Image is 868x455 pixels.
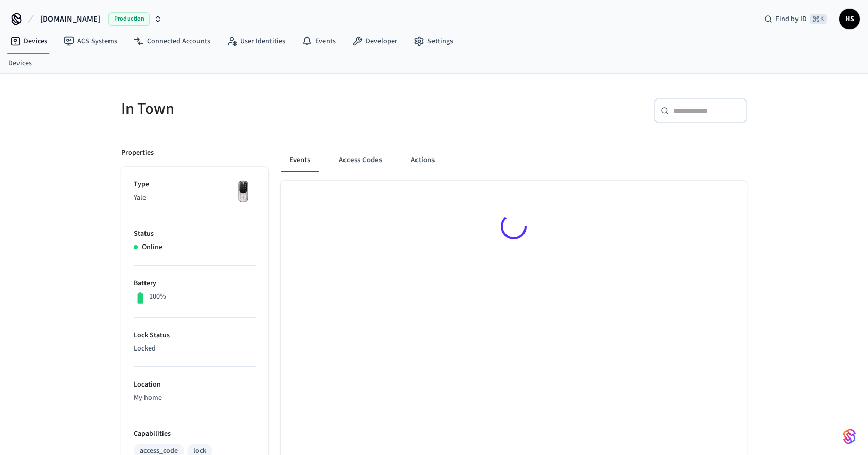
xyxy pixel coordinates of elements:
a: ACS Systems [56,32,125,50]
div: Find by ID⌘ K [756,10,835,28]
a: Connected Accounts [125,32,219,50]
p: Status [134,229,256,239]
a: Devices [2,32,56,50]
span: [DOMAIN_NAME] [40,13,100,25]
span: HS [840,10,859,28]
a: Settings [406,32,461,50]
p: Type [134,179,256,190]
div: ant example [281,148,747,172]
h5: In Town [121,98,428,119]
p: Lock Status [134,330,256,341]
a: Devices [8,58,32,69]
span: ⌘ K [810,14,827,24]
p: Battery [134,278,256,289]
img: SeamLogoGradient.69752ec5.svg [843,428,856,445]
button: Events [281,148,318,172]
a: User Identities [219,32,294,50]
p: Properties [121,148,154,159]
span: Find by ID [775,14,807,24]
p: Location [134,379,256,390]
button: HS [839,9,860,29]
p: 100% [149,291,166,302]
p: Capabilities [134,429,256,440]
button: Access Codes [331,148,390,172]
p: Yale [134,192,256,203]
p: Online [142,242,162,253]
p: My home [134,393,256,404]
a: Events [294,32,344,50]
p: Locked [134,343,256,354]
img: Yale Assure Touchscreen Wifi Smart Lock, Satin Nickel, Front [230,179,256,205]
a: Developer [344,32,406,50]
span: Production [109,12,150,26]
button: Actions [403,148,443,172]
